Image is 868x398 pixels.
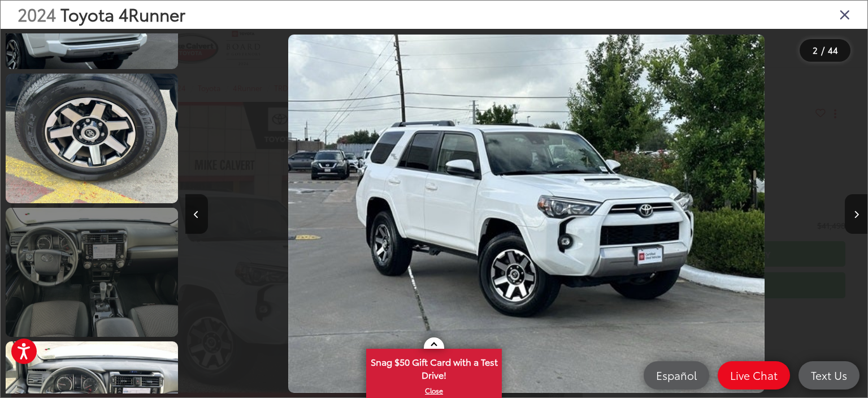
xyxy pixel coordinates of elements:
div: 2024 Toyota 4Runner TRD Off-Road 1 [185,35,867,393]
img: 2024 Toyota 4Runner TRD Off-Road [288,35,765,393]
img: 2024 Toyota 4Runner TRD Off-Road [4,72,180,204]
span: Toyota 4Runner [60,2,185,26]
button: Next image [845,194,867,234]
i: Close gallery [839,7,850,22]
span: Live Chat [724,368,783,382]
span: 44 [828,44,838,56]
span: Text Us [805,368,853,382]
button: Previous image [185,194,208,234]
span: 2 [813,44,818,56]
span: / [820,46,826,54]
a: Español [644,361,709,390]
span: 2024 [18,2,56,26]
span: Español [650,368,702,382]
span: Snag $50 Gift Card with a Test Drive! [367,350,501,384]
a: Text Us [798,361,860,390]
a: Live Chat [718,361,790,390]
